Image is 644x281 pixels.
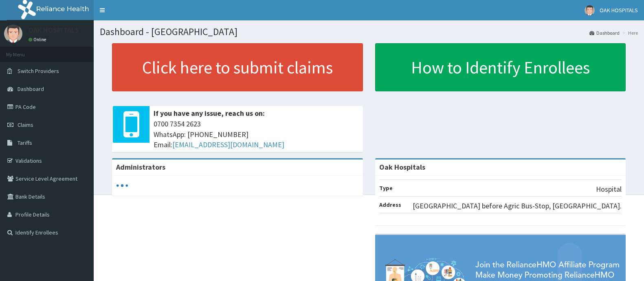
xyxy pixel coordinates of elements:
[379,201,401,208] b: Address
[116,162,165,172] b: Administrators
[18,121,33,128] span: Claims
[112,43,363,91] a: Click here to submit claims
[29,27,79,34] p: OAK HOSPITALS
[154,108,265,118] b: If you have any issue, reach us on:
[18,85,44,93] span: Dashboard
[29,37,48,42] a: Online
[18,67,59,75] span: Switch Providers
[375,43,626,91] a: How to Identify Enrollees
[589,29,620,36] a: Dashboard
[600,7,638,14] span: OAK HOSPITALS
[172,140,284,149] a: [EMAIL_ADDRESS][DOMAIN_NAME]
[100,27,638,37] h1: Dashboard - [GEOGRAPHIC_DATA]
[4,24,22,43] img: User Image
[379,184,393,192] b: Type
[116,179,128,192] svg: audio-loading
[379,162,425,172] strong: Oak Hospitals
[596,184,622,195] p: Hospital
[154,119,359,150] span: 0700 7354 2623 WhatsApp: [PHONE_NUMBER] Email:
[18,139,32,146] span: Tariffs
[585,5,595,15] img: User Image
[413,201,622,211] p: [GEOGRAPHIC_DATA] before Agric Bus-Stop, [GEOGRAPHIC_DATA].
[620,29,638,36] li: Here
